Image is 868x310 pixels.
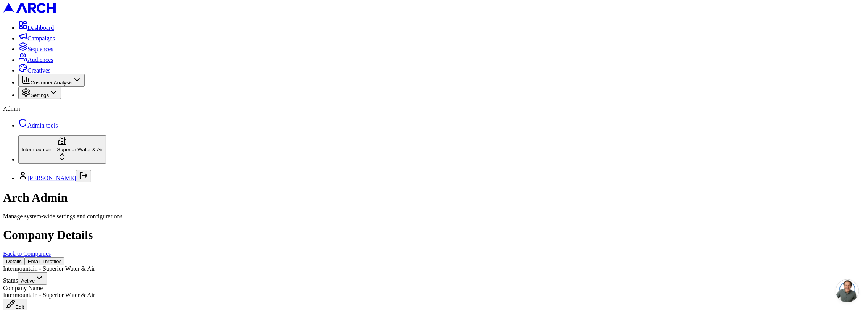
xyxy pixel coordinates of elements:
span: Edit [15,304,24,310]
div: Manage system-wide settings and configurations [3,213,865,220]
button: Email Throttles [25,257,65,265]
span: Intermountain - Superior Water & Air [3,292,95,298]
div: Admin [3,105,865,112]
span: Dashboard [27,24,54,31]
button: Log out [76,170,91,182]
a: [PERSON_NAME] [27,175,76,181]
span: Admin tools [27,122,58,129]
label: Status [3,277,18,284]
a: Back to Companies [3,250,51,257]
span: Customer Analysis [31,80,72,86]
div: Open chat [836,279,859,302]
button: Settings [18,87,61,99]
span: Intermountain - Superior Water & Air [21,147,103,152]
span: Audiences [27,57,53,63]
a: Sequences [18,46,53,52]
button: Details [3,257,25,265]
span: Settings [31,92,49,98]
div: Intermountain - Superior Water & Air [3,265,865,272]
button: Intermountain - Superior Water & Air [18,135,106,164]
span: Campaigns [27,35,55,42]
h1: Company Details [3,228,865,242]
a: Audiences [18,57,53,63]
span: Sequences [27,46,53,52]
a: Admin tools [18,122,58,129]
a: Campaigns [18,35,55,42]
button: Customer Analysis [18,74,85,87]
a: Creatives [18,67,50,74]
label: Company Name [3,285,43,291]
h1: Arch Admin [3,191,865,205]
span: Creatives [27,67,50,74]
a: Dashboard [18,24,54,31]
